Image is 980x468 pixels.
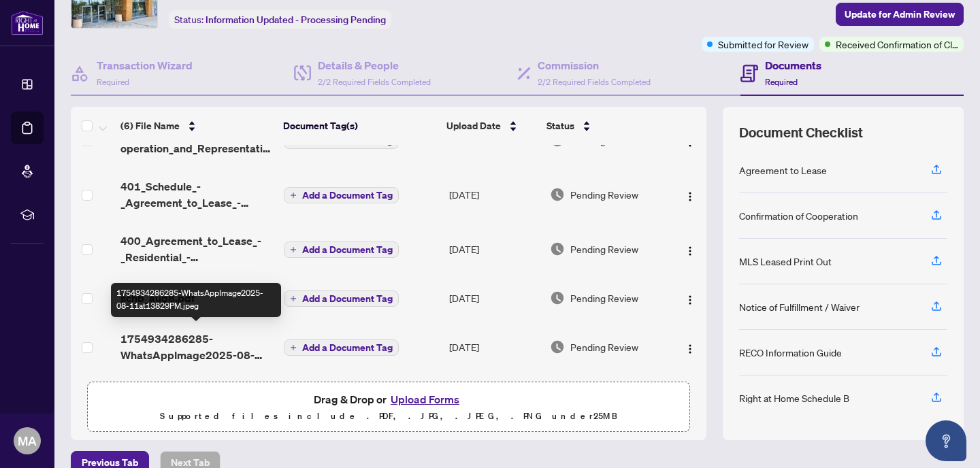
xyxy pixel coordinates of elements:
[550,290,565,305] img: Document Status
[739,345,842,360] div: RECO Information Guide
[685,295,696,305] img: Logo
[284,339,399,356] button: Add a Document Tag
[206,14,386,26] span: Information Updated - Processing Pending
[284,187,399,203] button: Add a Document Tag
[387,390,463,408] button: Upload Forms
[120,233,273,265] span: 400_Agreement_to_Lease_-_Residential_-_OREA__TRREB_.pdf
[538,57,651,73] h4: Commission
[444,222,544,276] td: [DATE]
[546,118,574,133] span: Status
[120,178,273,211] span: 401_Schedule_-_Agreement_to_Lease_-_Residential_-_A_-_PropTx-OREA_2025-08-08_15_08_59 1.pdf
[18,431,37,450] span: MA
[446,118,501,133] span: Upload Date
[111,283,281,317] div: 1754934286285-WhatsAppImage2025-08-11at13829PM.jpeg
[765,57,821,73] h4: Documents
[444,276,544,320] td: [DATE]
[284,241,399,258] button: Add a Document Tag
[845,3,955,25] span: Update for Admin Review
[302,294,393,303] span: Add a Document Tag
[685,344,696,354] img: Logo
[679,287,701,309] button: Logo
[679,238,701,260] button: Logo
[685,191,696,202] img: Logo
[739,390,849,405] div: Right at Home Schedule B
[318,77,431,87] span: 2/2 Required Fields Completed
[836,37,958,52] span: Received Confirmation of Closing
[570,339,638,354] span: Pending Review
[570,290,638,305] span: Pending Review
[284,339,399,356] button: Add a Document Tag
[115,107,278,145] th: (6) File Name
[570,241,638,256] span: Pending Review
[11,10,44,35] img: logo
[88,382,689,433] span: Drag & Drop orUpload FormsSupported files include .PDF, .JPG, .JPEG, .PNG under25MB
[739,208,858,223] div: Confirmation of Cooperation
[302,136,393,146] span: Add a Document Tag
[97,57,193,73] h4: Transaction Wizard
[318,57,431,73] h4: Details & People
[541,107,666,145] th: Status
[169,10,391,29] div: Status:
[739,299,860,314] div: Notice of Fulfillment / Waiver
[284,186,399,204] button: Add a Document Tag
[302,245,393,254] span: Add a Document Tag
[278,107,442,145] th: Document Tag(s)
[739,123,863,142] span: Document Checklist
[284,290,399,307] button: Add a Document Tag
[765,77,798,87] span: Required
[679,336,701,358] button: Logo
[836,3,964,26] button: Update for Admin Review
[441,107,541,145] th: Upload Date
[444,320,544,374] td: [DATE]
[96,408,681,424] p: Supported files include .PDF, .JPG, .JPEG, .PNG under 25 MB
[570,187,638,202] span: Pending Review
[550,241,565,256] img: Document Status
[550,187,565,202] img: Document Status
[739,254,832,269] div: MLS Leased Print Out
[685,246,696,256] img: Logo
[120,118,180,133] span: (6) File Name
[538,77,651,87] span: 2/2 Required Fields Completed
[550,339,565,354] img: Document Status
[97,77,129,87] span: Required
[302,343,393,352] span: Add a Document Tag
[926,420,966,461] button: Open asap
[718,37,808,52] span: Submitted for Review
[120,331,273,363] span: 1754934286285-WhatsAppImage2025-08-11at13829PM.jpeg
[679,184,701,205] button: Logo
[739,163,827,178] div: Agreement to Lease
[290,246,297,253] span: plus
[290,344,297,351] span: plus
[302,190,393,200] span: Add a Document Tag
[314,390,463,408] span: Drag & Drop or
[444,167,544,222] td: [DATE]
[284,290,399,307] button: Add a Document Tag
[290,295,297,302] span: plus
[284,241,399,258] button: Add a Document Tag
[290,192,297,199] span: plus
